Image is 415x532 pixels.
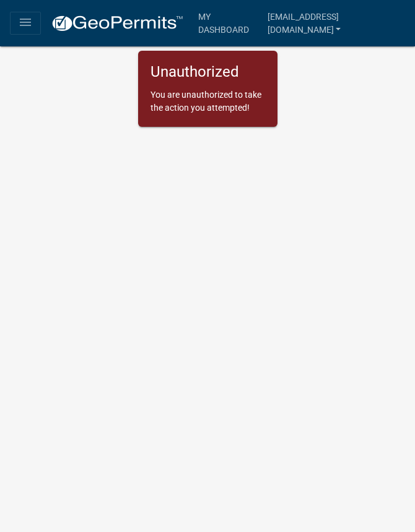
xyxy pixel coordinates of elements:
h5: Unauthorized [151,63,265,81]
i: menu [18,15,33,30]
a: [EMAIL_ADDRESS][DOMAIN_NAME] [263,5,405,41]
button: menu [10,12,41,35]
p: You are unauthorized to take the action you attempted! [151,88,265,114]
a: My Dashboard [193,5,263,41]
